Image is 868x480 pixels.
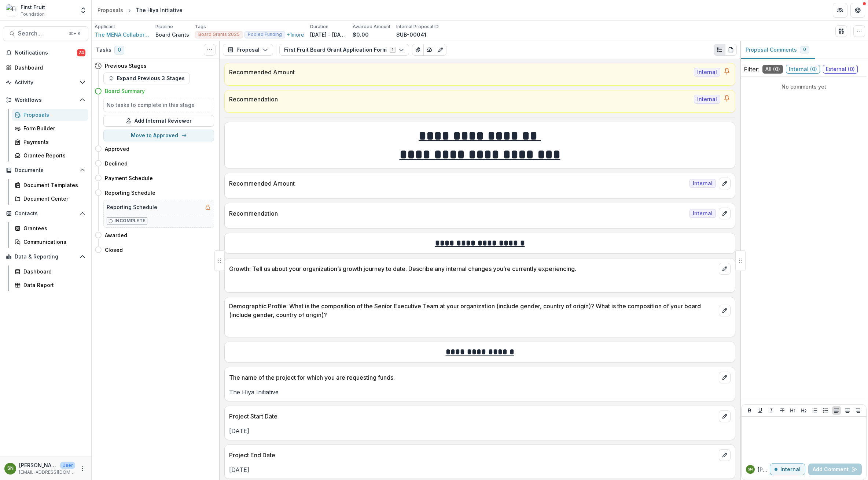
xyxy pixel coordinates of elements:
div: Communications [23,238,82,246]
button: Open Contacts [3,208,88,219]
a: Document Templates [12,179,88,191]
h3: Tasks [96,47,111,53]
p: Incomplete [114,217,146,224]
button: Open entity switcher [78,3,88,18]
span: Internal ( 0 ) [786,65,820,74]
p: Recommendation [229,95,691,104]
div: Grantees [23,224,82,232]
a: Payments [12,136,88,148]
div: First Fruit [21,3,45,11]
div: Grantee Reports [23,152,82,159]
p: [DATE] [229,465,731,474]
button: Underline [756,406,765,415]
span: 74 [77,49,85,56]
p: Internal Proposal ID [396,23,439,30]
div: Proposals [23,111,82,119]
button: edit [719,263,731,275]
span: Data & Reporting [15,254,77,260]
button: Toggle View Cancelled Tasks [204,44,216,56]
a: Grantees [12,222,88,234]
div: Document Center [23,195,82,202]
span: Documents [15,167,77,174]
div: Dashboard [23,268,82,275]
h4: Reporting Schedule [105,189,155,197]
a: Dashboard [12,265,88,278]
p: Recommended Amount [229,68,691,77]
span: Foundation [21,11,45,18]
p: SUB-00041 [396,31,426,38]
button: Get Help [850,3,865,18]
button: Search... [3,26,88,41]
button: edit [719,372,731,383]
p: Recommendation [229,209,687,218]
span: Search... [18,30,65,37]
button: Open Data & Reporting [3,251,88,263]
button: Align Right [854,406,863,415]
button: Partners [833,3,847,18]
button: First Fruit Board Grant Application Form1 [279,44,409,56]
button: Align Left [832,406,841,415]
button: Ordered List [821,406,830,415]
span: Pooled Funding [248,32,282,37]
button: Heading 2 [799,406,808,415]
h4: Awarded [105,231,127,239]
span: Workflows [15,97,77,103]
button: Move to Approved [103,130,214,141]
p: Awarded Amount [353,23,390,30]
button: PDF view [725,44,737,56]
button: Strike [778,406,787,415]
div: Proposals [98,6,123,14]
a: The MENA Collaborative [95,31,150,38]
p: [DATE] - [DATE] [310,31,347,38]
p: Demographic Profile: What is the composition of the Senior Executive Team at your organization (i... [229,302,716,319]
button: edit [719,178,731,189]
p: Tags [195,23,206,30]
a: Form Builder [12,122,88,134]
p: Duration [310,23,328,30]
a: Proposals [95,5,126,15]
a: Recommended AmountInternal [224,63,735,86]
span: Activity [15,79,77,86]
h4: Closed [105,246,123,254]
span: Internal [694,68,720,77]
div: Data Report [23,281,82,289]
p: Growth: Tell us about your organization’s growth journey to date. Describe any internal changes y... [229,264,716,273]
span: Internal [689,179,716,188]
button: View Attached Files [412,44,424,56]
div: Payments [23,138,82,146]
p: Board Grants [155,31,189,38]
button: edit [719,449,731,461]
div: Sofia Njoroge [7,466,14,471]
button: Add Internal Reviewer [103,115,214,127]
button: Proposal [223,44,273,56]
button: edit [719,208,731,219]
p: [DATE] [229,427,731,435]
span: Internal [689,209,716,218]
div: Document Templates [23,181,82,189]
span: Contacts [15,211,77,217]
h4: Previous Stages [105,62,147,70]
p: The Hiya Initiative [229,388,731,397]
p: User [60,462,75,469]
div: Sofia Njoroge [748,468,753,471]
button: Plaintext view [714,44,725,56]
h4: Approved [105,145,129,153]
p: [PERSON_NAME] [19,461,57,469]
a: Grantee Reports [12,149,88,161]
p: The name of the project for which you are requesting funds. [229,373,716,382]
button: Notifications74 [3,47,88,59]
button: +1more [287,31,304,38]
span: 0 [803,47,806,52]
p: Pipeline [155,23,173,30]
button: Add Comment [808,464,862,475]
nav: breadcrumb [95,5,185,15]
button: Heading 1 [788,406,797,415]
p: Applicant [95,23,115,30]
button: More [78,464,87,473]
span: All ( 0 ) [762,65,783,74]
p: Project Start Date [229,412,716,421]
button: edit [719,305,731,316]
button: Align Center [843,406,852,415]
h4: Payment Schedule [105,174,153,182]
